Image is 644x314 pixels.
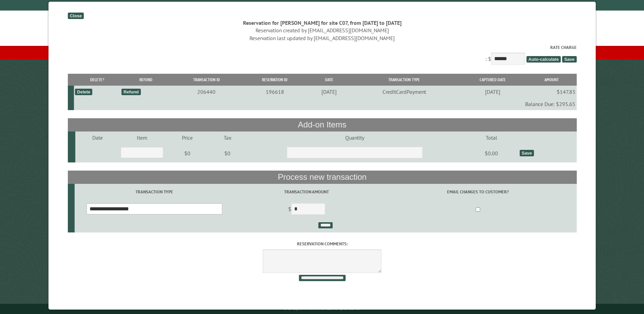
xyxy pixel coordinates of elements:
[68,27,576,34] div: Reservation created by [EMAIL_ADDRESS][DOMAIN_NAME]
[308,86,350,98] td: [DATE]
[164,144,210,163] td: $0
[308,74,350,86] th: Date
[526,56,561,63] span: Auto-calculate
[68,241,576,247] label: Reservation comments:
[120,74,171,86] th: Refund
[210,144,245,163] td: $0
[68,118,576,131] th: Add-on Items
[75,189,233,195] label: Transaction Type
[284,307,361,311] small: © Campground Commander LLC. All rights reserved.
[527,74,576,86] th: Amount
[562,56,576,63] span: Save
[68,34,576,42] div: Reservation last updated by [EMAIL_ADDRESS][DOMAIN_NAME]
[68,19,576,27] div: Reservation for [PERSON_NAME] for site C07, from [DATE] to [DATE]
[234,200,379,219] td: $
[171,86,241,98] td: 206440
[458,86,527,98] td: [DATE]
[235,189,378,195] label: Transaction Amount
[68,13,84,19] div: Close
[164,132,210,144] td: Price
[74,98,576,110] td: Balance Due: $295.65
[68,44,576,51] label: Rate Charge
[350,86,458,98] td: CreditCardPayment
[68,171,576,184] th: Process new transaction
[171,74,241,86] th: Transaction ID
[121,89,141,95] div: Refund
[527,86,576,98] td: $147.83
[464,132,518,144] td: Total
[519,150,534,156] div: Save
[75,132,120,144] td: Date
[458,74,527,86] th: Captured Date
[74,74,120,86] th: Delete?
[245,132,464,144] td: Quantity
[210,132,245,144] td: Tax
[68,44,576,66] div: : $
[120,132,164,144] td: Item
[75,89,92,95] div: Delete
[241,74,308,86] th: Reservation ID
[464,144,518,163] td: $0.00
[241,86,308,98] td: 196618
[350,74,458,86] th: Transaction Type
[380,189,575,195] label: Email changes to customer?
